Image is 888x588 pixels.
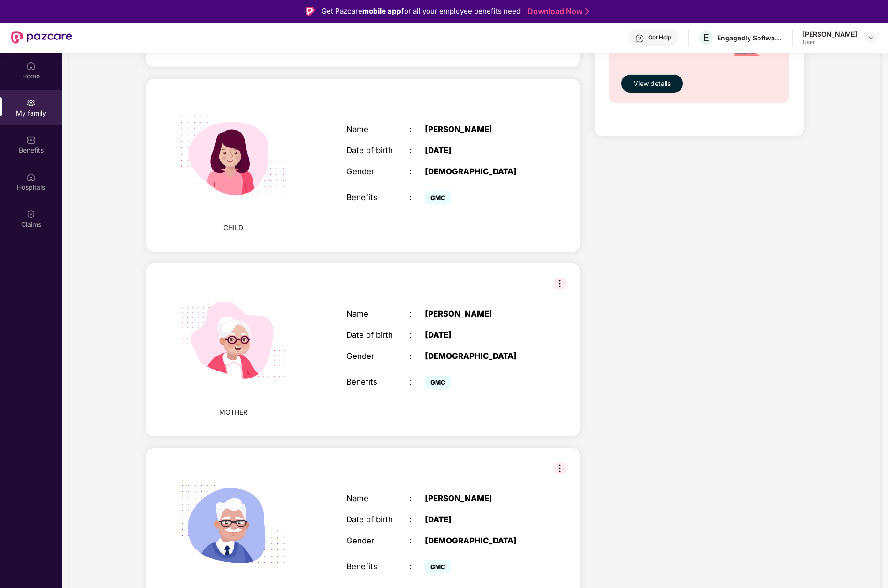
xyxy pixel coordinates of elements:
div: : [409,309,425,318]
div: [PERSON_NAME] [425,309,535,318]
div: Get Help [648,34,671,41]
img: svg+xml;base64,PHN2ZyB3aWR0aD0iMzIiIGhlaWdodD0iMzIiIHZpZXdCb3g9IjAgMCAzMiAzMiIgZmlsbD0ibm9uZSIgeG... [554,463,566,474]
div: Benefits [346,377,409,387]
div: User [803,39,857,46]
img: svg+xml;base64,PHN2ZyB4bWxucz0iaHR0cDovL3d3dy53My5vcmcvMjAwMC9zdmciIHdpZHRoPSIyMjQiIGhlaWdodD0iMT... [166,273,300,407]
img: svg+xml;base64,PHN2ZyBpZD0iQ2xhaW0iIHhtbG5zPSJodHRwOi8vd3d3LnczLm9yZy8yMDAwL3N2ZyIgd2lkdGg9IjIwIi... [26,209,36,219]
div: Date of birth [346,515,409,524]
img: Logo [306,7,315,16]
img: svg+xml;base64,PHN2ZyBpZD0iSGVscC0zMngzMiIgeG1sbnM9Imh0dHA6Ly93d3cudzMub3JnLzIwMDAvc3ZnIiB3aWR0aD... [635,34,644,43]
div: [DEMOGRAPHIC_DATA] [425,167,535,176]
span: GMC [425,560,451,573]
img: svg+xml;base64,PHN2ZyBpZD0iRHJvcGRvd24tMzJ4MzIiIHhtbG5zPSJodHRwOi8vd3d3LnczLm9yZy8yMDAwL3N2ZyIgd2... [867,34,875,41]
img: New Pazcare Logo [11,31,72,44]
div: Gender [346,351,409,361]
strong: mobile app [362,7,401,15]
div: : [409,515,425,524]
div: : [409,377,425,387]
div: : [409,124,425,134]
div: Date of birth [346,146,409,155]
span: CHILD [223,223,243,233]
div: Date of birth [346,330,409,340]
div: [DEMOGRAPHIC_DATA] [425,536,535,545]
a: Download Now [528,7,586,16]
img: svg+xml;base64,PHN2ZyBpZD0iQmVuZWZpdHMiIHhtbG5zPSJodHRwOi8vd3d3LnczLm9yZy8yMDAwL3N2ZyIgd2lkdGg9Ij... [26,135,36,145]
div: Gender [346,167,409,176]
img: svg+xml;base64,PHN2ZyB4bWxucz0iaHR0cDovL3d3dy53My5vcmcvMjAwMC9zdmciIHdpZHRoPSIyMjQiIGhlaWdodD0iMT... [166,88,300,223]
div: : [409,167,425,176]
div: : [409,193,425,202]
span: MOTHER [219,407,247,418]
span: GMC [425,376,451,389]
div: Engagedly Software India Private Limited [717,33,783,42]
img: svg+xml;base64,PHN2ZyB3aWR0aD0iMjAiIGhlaWdodD0iMjAiIHZpZXdCb3g9IjAgMCAyMCAyMCIgZmlsbD0ibm9uZSIgeG... [26,98,36,108]
div: : [409,146,425,155]
img: svg+xml;base64,PHN2ZyBpZD0iSG9zcGl0YWxzIiB4bWxucz0iaHR0cDovL3d3dy53My5vcmcvMjAwMC9zdmciIHdpZHRoPS... [26,172,36,182]
img: svg+xml;base64,PHN2ZyB3aWR0aD0iMzIiIGhlaWdodD0iMzIiIHZpZXdCb3g9IjAgMCAzMiAzMiIgZmlsbD0ibm9uZSIgeG... [554,278,566,289]
div: : [409,351,425,361]
div: Name [346,309,409,318]
div: : [409,536,425,545]
span: E [704,32,709,43]
img: svg+xml;base64,PHN2ZyBpZD0iSG9tZSIgeG1sbnM9Imh0dHA6Ly93d3cudzMub3JnLzIwMDAvc3ZnIiB3aWR0aD0iMjAiIG... [26,61,36,70]
img: Stroke [585,7,589,16]
div: [DEMOGRAPHIC_DATA] [425,351,535,361]
div: Get Pazcare for all your employee benefits need [322,6,521,17]
div: [DATE] [425,330,535,340]
div: [DATE] [425,146,535,155]
div: [PERSON_NAME] [425,124,535,134]
div: Benefits [346,562,409,571]
div: Name [346,124,409,134]
div: : [409,494,425,503]
div: : [409,330,425,340]
button: View details [621,74,683,93]
div: [PERSON_NAME] [425,494,535,503]
div: Benefits [346,193,409,202]
div: : [409,562,425,571]
span: GMC [425,191,451,204]
div: Name [346,494,409,503]
div: [PERSON_NAME] [803,30,857,39]
span: View details [634,78,671,89]
div: [DATE] [425,515,535,524]
div: Gender [346,536,409,545]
